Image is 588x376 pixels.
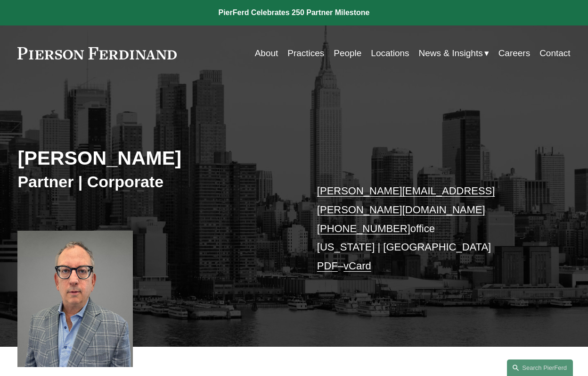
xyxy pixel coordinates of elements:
a: PDF [317,260,338,272]
a: folder dropdown [419,44,489,62]
p: office [US_STATE] | [GEOGRAPHIC_DATA] – [317,182,547,275]
a: Contact [539,44,570,62]
h3: Partner | Corporate [17,172,294,192]
a: Locations [371,44,409,62]
a: [PERSON_NAME][EMAIL_ADDRESS][PERSON_NAME][DOMAIN_NAME] [317,185,495,216]
h2: [PERSON_NAME] [17,146,294,170]
a: People [334,44,361,62]
a: [PHONE_NUMBER] [317,223,410,234]
a: Careers [498,44,531,62]
a: About [255,44,278,62]
a: Search this site [507,359,573,376]
span: News & Insights [419,45,483,61]
a: vCard [343,260,371,272]
a: Practices [287,44,324,62]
